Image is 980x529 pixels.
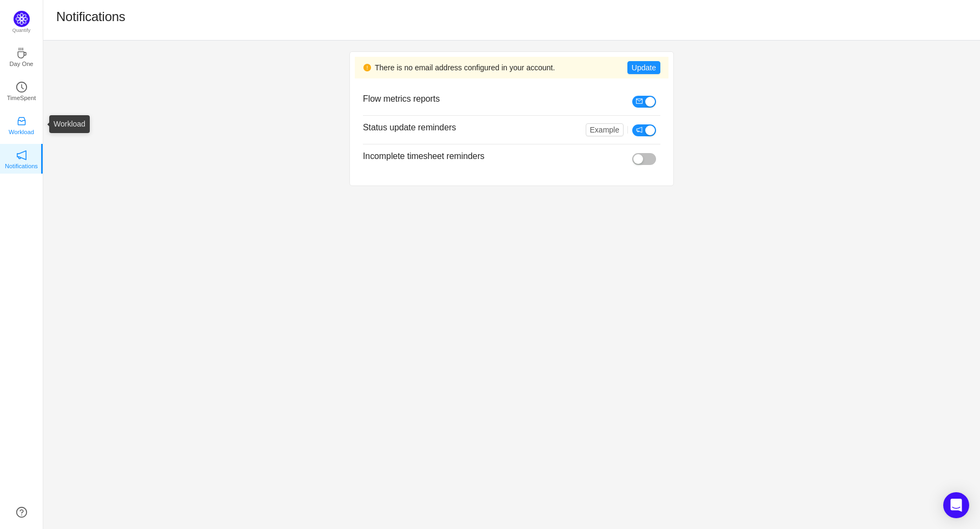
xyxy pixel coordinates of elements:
[586,123,624,136] button: Example
[636,127,643,133] i: icon: notification
[16,82,27,92] i: icon: clock-circle
[16,119,27,130] a: icon: inboxWorkload
[363,122,560,133] h3: Status update reminders
[9,127,34,137] p: Workload
[16,85,27,96] a: icon: clock-circleTimeSpent
[16,153,27,164] a: icon: notificationNotifications
[14,11,30,27] img: Quantify
[9,59,33,69] p: Day One
[56,9,125,25] h1: Notifications
[5,161,38,171] p: Notifications
[636,98,643,104] i: icon: mail
[16,150,27,161] i: icon: notification
[16,51,27,62] a: icon: coffeeDay One
[363,64,371,71] i: icon: exclamation-circle
[627,61,660,74] button: Update
[16,48,27,58] i: icon: coffee
[375,62,555,74] span: There is no email address configured in your account.
[7,93,36,103] p: TimeSpent
[12,27,31,35] p: Quantify
[943,492,969,518] div: Open Intercom Messenger
[16,116,27,127] i: icon: inbox
[363,94,606,104] h3: Flow metrics reports
[363,151,606,162] h3: Incomplete timesheet reminders
[16,507,27,518] a: icon: question-circle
